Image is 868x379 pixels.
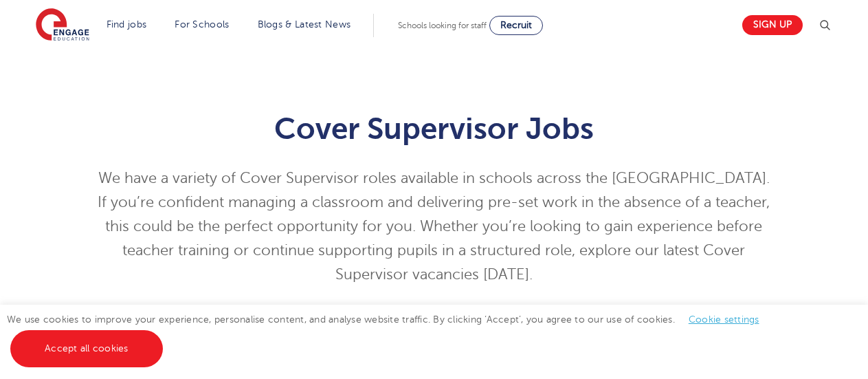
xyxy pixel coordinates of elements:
a: Recruit [489,16,543,35]
span: We have a variety of Cover Supervisor roles available in schools across the [GEOGRAPHIC_DATA]. If... [98,170,770,283]
span: Schools looking for staff [398,21,487,30]
span: We use cookies to improve your experience, personalise content, and analyse website traffic. By c... [7,314,773,354]
a: Find jobs [107,19,147,30]
a: For Schools [175,19,229,30]
a: Sign up [742,15,803,35]
h1: Cover Supervisor Jobs [97,111,771,146]
span: Recruit [500,20,532,30]
a: Blogs & Latest News [258,19,351,30]
img: Engage Education [36,8,89,43]
a: Cookie settings [689,314,759,325]
a: Accept all cookies [10,330,163,367]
